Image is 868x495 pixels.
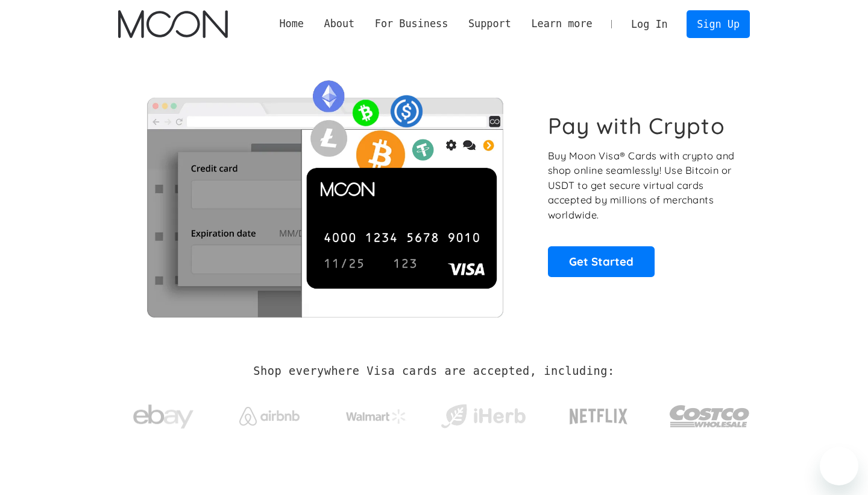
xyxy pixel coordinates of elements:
[548,112,725,139] h1: Pay with Crypto
[687,10,749,37] a: Sign Up
[269,16,314,31] a: Home
[458,16,521,31] div: Support
[568,401,629,432] img: Netflix
[118,386,208,442] a: ebay
[314,16,365,31] div: About
[820,447,858,485] iframe: Кнопка запуска окна обмена сообщениями
[225,395,315,432] a: Airbnb
[118,10,227,38] a: home
[253,365,614,378] h2: Shop everywhere Visa cards are accepted, including:
[531,16,592,31] div: Learn more
[133,398,193,436] img: ebay
[438,389,528,438] a: iHerb
[365,16,458,31] div: For Business
[324,16,355,31] div: About
[545,389,653,438] a: Netflix
[346,409,406,424] img: Walmart
[669,394,750,439] img: Costco
[669,382,750,445] a: Costco
[548,246,655,276] a: Get Started
[375,16,448,31] div: For Business
[468,16,511,31] div: Support
[548,148,737,223] p: Buy Moon Visa® Cards with crypto and shop online seamlessly! Use Bitcoin or USDT to get secure vi...
[118,10,227,38] img: Moon Logo
[438,401,528,432] img: iHerb
[621,11,678,37] a: Log In
[521,16,603,31] div: Learn more
[332,397,421,430] a: Walmart
[239,407,300,426] img: Airbnb
[118,72,531,317] img: Moon Cards let you spend your crypto anywhere Visa is accepted.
